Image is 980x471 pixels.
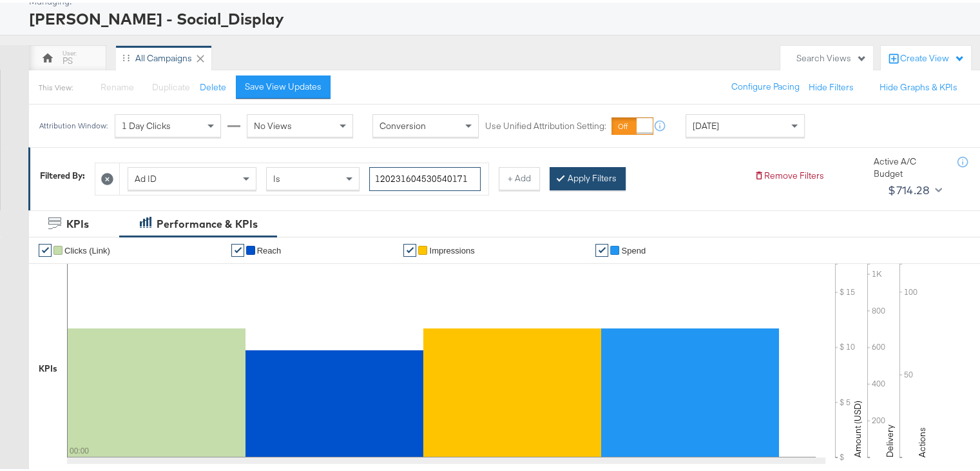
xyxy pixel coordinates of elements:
[152,79,190,90] span: Duplicate
[39,360,57,372] div: KPIs
[874,153,945,177] div: Active A/C Budget
[62,52,73,65] div: PS
[236,73,331,96] button: Save View Updates
[796,50,867,62] div: Search Views
[916,425,928,455] text: Actions
[369,165,481,188] input: Enter a search term
[403,241,416,254] a: ✔
[883,177,945,198] button: $714.28
[122,52,130,59] div: Drag to reorder tab
[884,422,896,455] text: Delivery
[39,119,108,128] div: Attribution Window:
[40,167,85,179] div: Filtered By:
[499,165,540,188] button: + Add
[135,170,157,182] span: Ad ID
[380,117,426,129] span: Conversion
[621,243,646,253] span: Spend
[200,79,226,91] button: Delete
[595,241,608,254] a: ✔
[809,79,854,91] button: Hide Filters
[754,167,824,179] button: Remove Filters
[39,241,52,254] a: ✔
[273,170,280,182] span: Is
[245,78,322,90] div: Save View Updates
[429,243,474,253] span: Impressions
[64,243,110,253] span: Clicks (Link)
[879,79,957,91] button: Hide Graphs & KPIs
[39,80,73,90] div: This View:
[66,214,89,229] div: KPIs
[101,79,134,90] span: Rename
[550,165,626,188] button: Apply Filters
[122,117,171,129] span: 1 Day Clicks
[900,50,965,63] div: Create View
[29,5,974,27] div: [PERSON_NAME] - Social_Display
[888,178,930,197] div: $714.28
[231,241,244,254] a: ✔
[135,50,192,62] div: All Campaigns
[254,117,292,129] span: No Views
[693,117,719,129] span: [DATE]
[157,214,258,229] div: Performance & KPIs
[485,117,606,130] label: Use Unified Attribution Setting:
[257,243,282,253] span: Reach
[722,73,809,96] button: Configure Pacing
[852,398,863,455] text: Amount (USD)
